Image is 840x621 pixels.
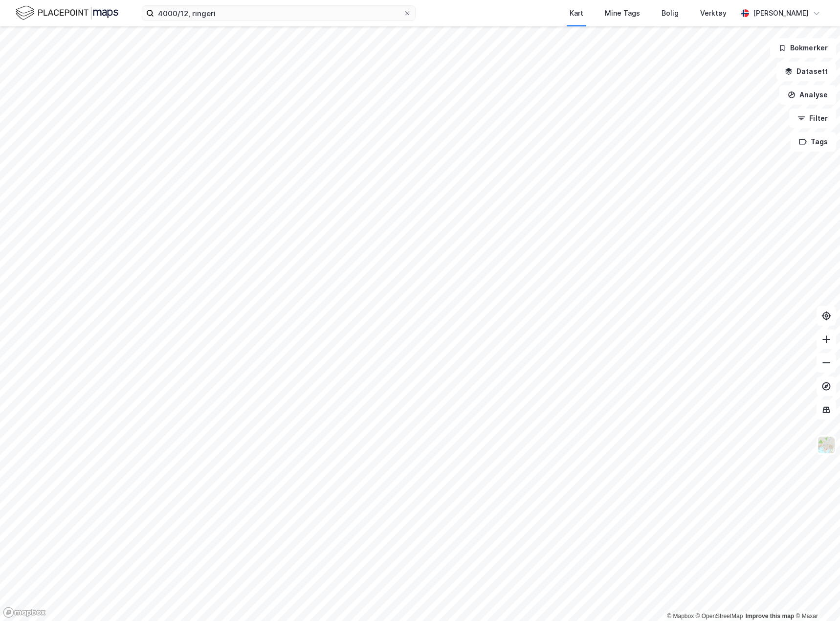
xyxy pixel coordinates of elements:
[791,574,840,621] iframe: Chat Widget
[779,85,836,105] button: Analyse
[791,132,836,152] button: Tags
[789,109,836,128] button: Filter
[700,7,727,19] div: Verktøy
[746,613,794,620] a: Improve this map
[605,7,640,19] div: Mine Tags
[753,7,809,19] div: [PERSON_NAME]
[3,607,46,618] a: Mapbox homepage
[817,436,836,454] img: Z
[667,613,694,620] a: Mapbox
[154,6,403,21] input: Søk på adresse, matrikkel, gårdeiere, leietakere eller personer
[696,613,743,620] a: OpenStreetMap
[16,4,118,22] img: logo.f888ab2527a4732fd821a326f86c7f29.svg
[570,7,583,19] div: Kart
[776,62,836,81] button: Datasett
[662,7,679,19] div: Bolig
[770,38,836,58] button: Bokmerker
